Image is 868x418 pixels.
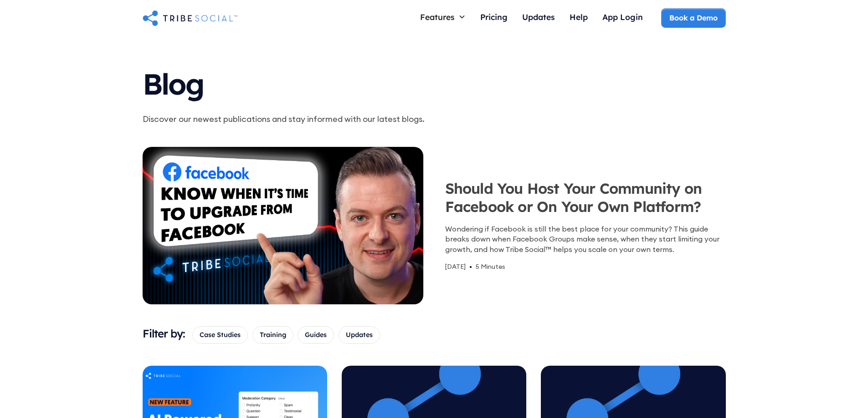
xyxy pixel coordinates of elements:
a: App Login [595,8,650,28]
form: Email Form [192,326,726,343]
a: Help [562,8,595,28]
a: Updates [515,8,562,28]
div: • [469,262,472,272]
a: Book a Demo [661,8,725,27]
h1: Blog [143,58,493,106]
h3: Filter by: [143,326,185,342]
span: Case Studies [200,330,241,340]
a: home [143,9,237,27]
div: Updates [522,12,555,22]
div: Help [570,12,588,22]
p: Discover our newest publications and stay informed with our latest blogs. [143,113,493,125]
div: Features [420,12,455,22]
a: Should You Host Your Community on Facebook or On Your Own Platform?Wondering if Facebook is still... [143,147,726,305]
div: Pricing [480,12,508,22]
div: Wondering if Facebook is still the best place for your community? This guide breaks down when Fac... [445,224,726,254]
span: Updates [346,330,373,340]
div: [DATE] [445,262,466,272]
a: Pricing [473,8,515,28]
div: Features [413,8,473,25]
span: Training [260,330,286,340]
div: App Login [602,12,643,22]
span: Guides [305,330,327,340]
h3: Should You Host Your Community on Facebook or On Your Own Platform? [445,179,726,220]
div: 5 Minutes [476,262,505,272]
